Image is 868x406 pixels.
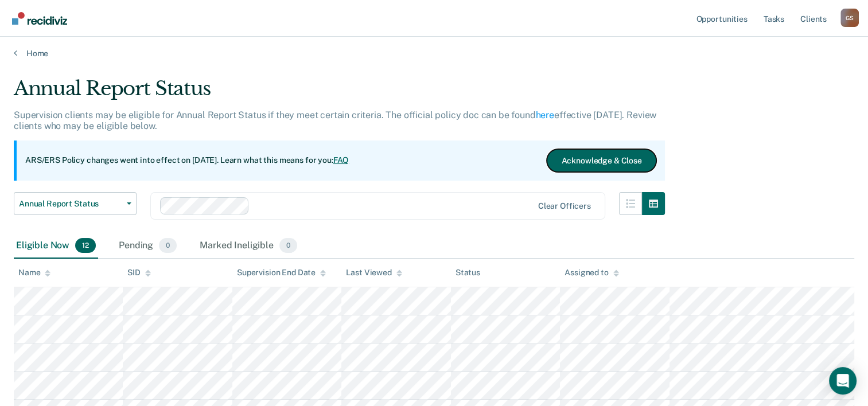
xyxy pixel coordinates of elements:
button: Acknowledge & Close [547,149,656,172]
div: Assigned to [565,268,618,278]
div: Annual Report Status [14,77,665,110]
div: Status [456,268,480,278]
a: FAQ [333,155,349,165]
img: Recidiviz [12,12,67,25]
div: SID [127,268,151,278]
div: Open Intercom Messenger [829,367,857,395]
div: Pending0 [116,233,179,259]
div: Last Viewed [346,268,402,278]
span: 12 [75,238,96,253]
div: G S [840,9,859,27]
div: Marked Ineligible0 [197,233,299,259]
button: Profile dropdown button [840,9,859,27]
a: Home [14,48,854,58]
span: Annual Report Status [19,199,122,209]
p: Supervision clients may be eligible for Annual Report Status if they meet certain criteria. The o... [14,110,656,131]
div: Name [18,268,50,278]
span: 0 [159,238,177,253]
div: Supervision End Date [237,268,326,278]
div: Clear officers [538,201,591,211]
p: ARS/ERS Policy changes went into effect on [DATE]. Learn what this means for you: [25,155,349,166]
span: 0 [279,238,297,253]
a: here [536,110,554,120]
div: Eligible Now12 [14,233,98,259]
button: Annual Report Status [14,192,137,215]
